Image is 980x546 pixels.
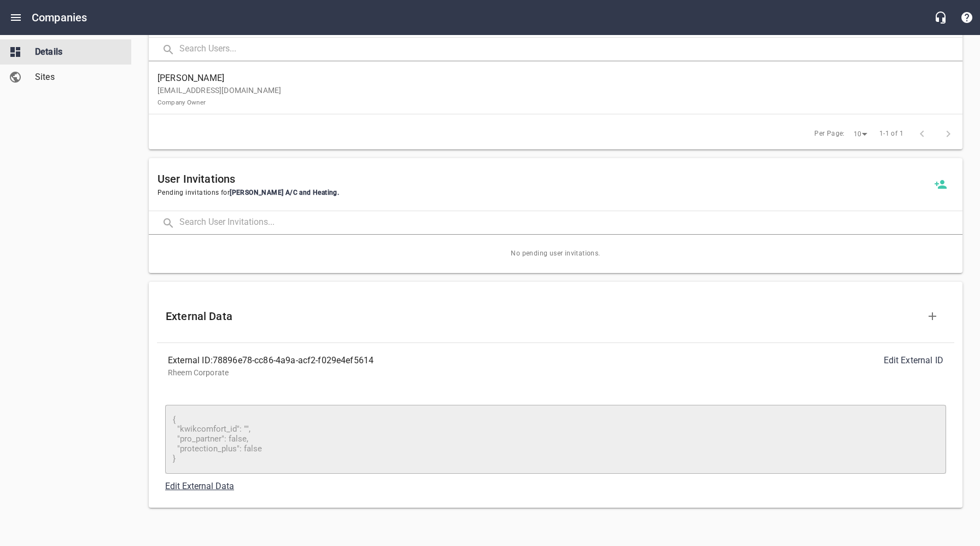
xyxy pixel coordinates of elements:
[179,211,962,235] input: Search User Invitations...
[173,415,938,464] textarea: { "kwikcomfort_id": "", "pro_partner": false, "protection_plus": false }
[814,129,845,140] span: Per Page:
[35,45,118,59] span: Details
[3,4,29,31] button: Open drawer
[149,235,962,273] span: No pending user invitations.
[954,4,980,31] button: Support Portal
[168,367,943,379] p: Rheem Corporate
[32,9,87,26] h6: Companies
[884,355,943,365] a: Edit External ID
[157,85,945,108] p: [EMAIL_ADDRESS][DOMAIN_NAME]
[149,66,962,114] a: [PERSON_NAME][EMAIL_ADDRESS][DOMAIN_NAME]Company Owner
[35,71,118,84] span: Sites
[927,171,954,198] a: Invite a new user to Brossett's A/C and Heating
[165,481,234,491] a: Edit External Data
[157,170,927,188] h6: User Invitations
[927,4,954,31] button: Live Chat
[157,188,927,199] span: Pending invitations for
[849,127,871,142] div: 10
[879,129,903,140] span: 1-1 of 1
[168,354,556,367] div: External ID: 78896e78-cc86-4a9a-acf2-f029e4ef5614
[166,307,919,325] h6: External Data
[179,38,962,61] input: Search Users...
[157,72,945,85] span: [PERSON_NAME]
[230,189,339,196] span: [PERSON_NAME] A/C and Heating .
[157,98,206,106] small: Company Owner
[919,303,946,329] button: Create New External Data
